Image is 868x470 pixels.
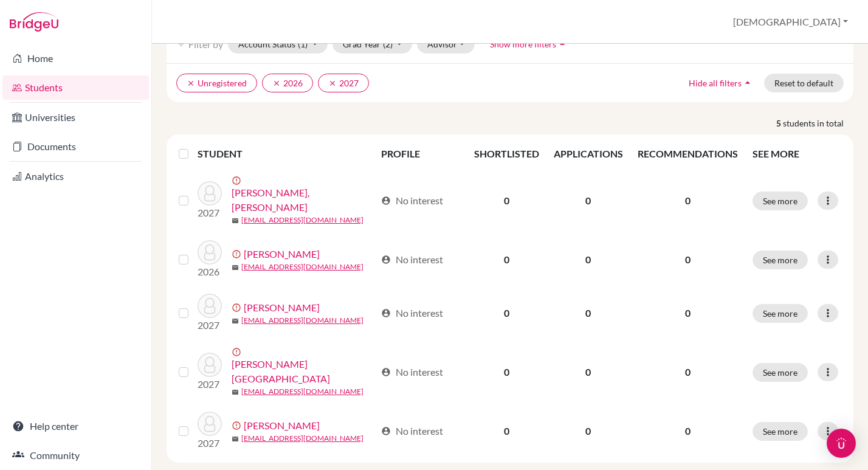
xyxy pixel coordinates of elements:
[546,233,630,286] td: 0
[381,365,443,379] div: No interest
[244,418,320,433] a: [PERSON_NAME]
[490,39,556,49] span: Show more filters
[198,240,222,264] img: Andrianov, Rodion
[2,443,149,468] a: Community
[467,139,546,168] th: SHORTLISTED
[546,286,630,340] td: 0
[467,233,546,286] td: 0
[638,365,738,379] p: 0
[381,426,391,436] span: account_circle
[232,185,376,215] a: [PERSON_NAME], [PERSON_NAME]
[467,168,546,233] td: 0
[332,35,413,54] button: Grad Year(2)
[381,424,443,438] div: No interest
[241,261,363,272] a: [EMAIL_ADDRESS][DOMAIN_NAME]
[244,300,320,315] a: [PERSON_NAME]
[2,105,149,130] a: Universities
[198,206,222,220] p: 2027
[198,436,222,451] p: 2027
[244,247,320,261] a: [PERSON_NAME]
[827,429,856,458] div: Open Intercom Messenger
[2,46,149,71] a: Home
[198,264,222,279] p: 2026
[232,249,244,259] span: error_outline
[232,389,239,396] span: mail
[467,404,546,458] td: 0
[381,252,443,267] div: No interest
[546,168,630,233] td: 0
[298,39,308,49] span: (1)
[467,340,546,404] td: 0
[638,306,738,320] p: 0
[381,196,391,206] span: account_circle
[381,367,391,377] span: account_circle
[783,117,853,130] span: students in total
[328,79,337,88] i: clear
[176,39,186,49] i: filter_list
[241,315,363,326] a: [EMAIL_ADDRESS][DOMAIN_NAME]
[678,74,764,92] button: Hide all filtersarrow_drop_up
[638,424,738,438] p: 0
[753,192,808,210] button: See more
[381,306,443,320] div: No interest
[556,38,568,50] i: arrow_drop_up
[2,134,149,159] a: Documents
[374,139,467,168] th: PROFILE
[198,353,222,377] img: Pena, Santiago
[742,77,754,89] i: arrow_drop_up
[232,347,244,357] span: error_outline
[745,139,849,168] th: SEE MORE
[198,294,222,318] img: Chambra, Carlota
[689,78,742,88] span: Hide all filters
[241,215,363,226] a: [EMAIL_ADDRESS][DOMAIN_NAME]
[381,255,391,264] span: account_circle
[383,39,393,49] span: (2)
[728,10,853,33] button: [DEMOGRAPHIC_DATA]
[2,164,149,188] a: Analytics
[176,74,257,92] button: clearUnregistered
[381,193,443,208] div: No interest
[753,422,808,441] button: See more
[198,139,374,168] th: STUDENT
[198,412,222,436] img: Suegart Lugo, Nicole
[232,303,244,313] span: error_outline
[417,35,475,54] button: Advisor
[10,12,58,32] img: Bridge-U
[546,340,630,404] td: 0
[753,304,808,323] button: See more
[638,193,738,208] p: 0
[232,264,239,271] span: mail
[262,74,313,92] button: clear2026
[2,414,149,438] a: Help center
[381,308,391,318] span: account_circle
[546,139,630,168] th: APPLICATIONS
[232,317,239,325] span: mail
[241,433,363,444] a: [EMAIL_ADDRESS][DOMAIN_NAME]
[232,435,239,443] span: mail
[638,252,738,267] p: 0
[198,377,222,392] p: 2027
[232,357,376,386] a: [PERSON_NAME][GEOGRAPHIC_DATA]
[198,318,222,333] p: 2027
[776,117,783,130] strong: 5
[753,251,808,269] button: See more
[198,181,222,206] img: Abou Hamya, Habib
[546,404,630,458] td: 0
[764,74,844,92] button: Reset to default
[480,35,579,54] button: Show more filtersarrow_drop_up
[272,79,281,88] i: clear
[232,217,239,224] span: mail
[228,35,328,54] button: Account Status(1)
[467,286,546,340] td: 0
[187,79,195,88] i: clear
[232,176,244,185] span: error_outline
[232,421,244,430] span: error_outline
[188,38,223,50] span: Filter by
[753,363,808,382] button: See more
[2,75,149,100] a: Students
[318,74,369,92] button: clear2027
[630,139,745,168] th: RECOMMENDATIONS
[241,386,363,397] a: [EMAIL_ADDRESS][DOMAIN_NAME]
